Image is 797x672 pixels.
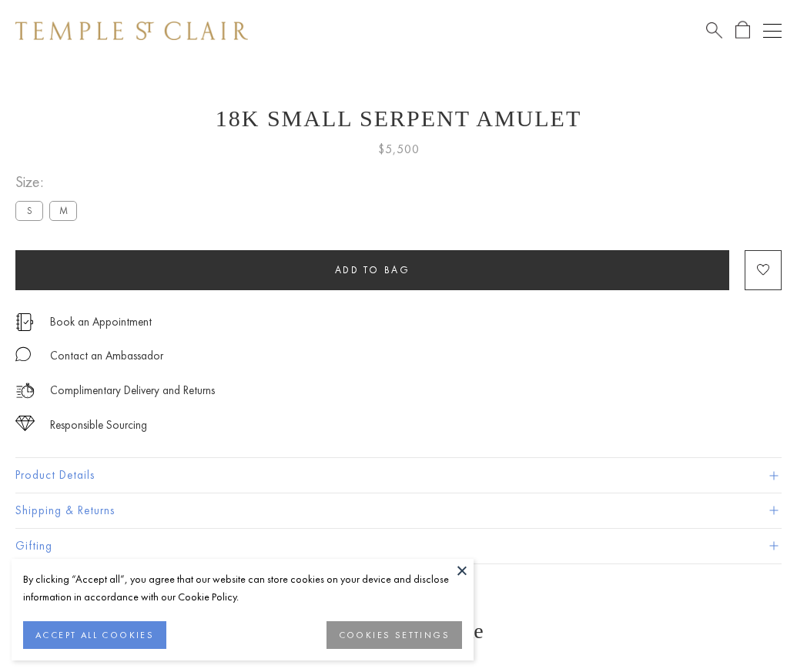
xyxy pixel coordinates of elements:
div: Contact an Ambassador [50,346,163,366]
button: Add to bag [15,250,729,290]
button: ACCEPT ALL COOKIES [23,621,166,649]
button: Open navigation [763,22,782,40]
span: Add to bag [335,263,410,276]
img: icon_appointment.svg [15,313,34,331]
span: Size: [15,169,83,195]
img: icon_delivery.svg [15,381,35,400]
a: Book an Appointment [50,313,152,330]
span: $5,500 [378,139,420,159]
a: Open Shopping Bag [735,21,750,40]
button: Gifting [15,529,782,563]
p: Complimentary Delivery and Returns [50,381,215,400]
div: Responsible Sourcing [50,416,147,435]
img: Temple St. Clair [15,22,248,40]
img: MessageIcon-01_2.svg [15,346,31,362]
label: S [15,201,43,220]
button: Product Details [15,458,782,493]
label: M [49,201,77,220]
div: By clicking “Accept all”, you agree that our website can store cookies on your device and disclos... [23,570,462,606]
button: Shipping & Returns [15,493,782,528]
button: COOKIES SETTINGS [327,621,462,649]
a: Search [706,21,722,40]
img: icon_sourcing.svg [15,416,35,431]
h1: 18K Small Serpent Amulet [15,105,782,132]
